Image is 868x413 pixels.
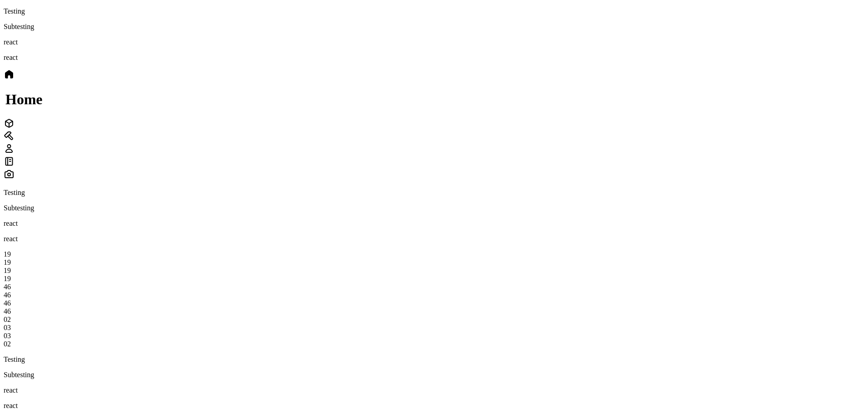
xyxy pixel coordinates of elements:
div: 19 [4,258,864,267]
div: 03 [4,332,864,340]
p: Subtesting [4,23,864,31]
div: 46 [4,283,864,291]
p: react [4,386,864,394]
div: 19 [4,250,864,258]
p: Testing [4,355,864,364]
div: 02 [4,340,864,348]
p: react [4,38,864,46]
div: 02 [4,316,864,324]
p: react [4,235,864,243]
p: react [4,219,864,228]
div: 03 [4,324,864,332]
p: react [4,53,864,62]
h1: Home [5,91,864,108]
p: Testing [4,189,864,197]
div: 46 [4,307,864,316]
p: Subtesting [4,371,864,379]
p: Testing [4,7,864,15]
div: 46 [4,291,864,299]
div: 19 [4,275,864,283]
p: react [4,402,864,410]
div: 19 [4,267,864,275]
div: 46 [4,299,864,307]
p: Subtesting [4,204,864,212]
